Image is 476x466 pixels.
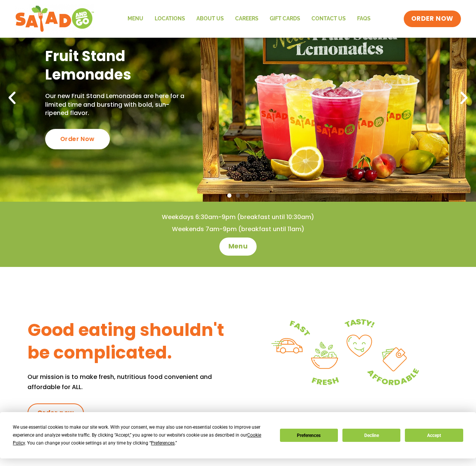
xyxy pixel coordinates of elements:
nav: Menu [122,10,376,28]
button: Accept [405,429,463,442]
a: Locations [149,10,191,28]
p: Our mission is to make fresh, nutritious food convenient and affordable for ALL. [27,372,238,392]
img: new-SAG-logo-768×292 [15,4,94,34]
span: Go to slide 3 [245,193,249,198]
a: About Us [191,10,230,28]
a: GIFT CARDS [264,10,306,28]
span: Go to slide 1 [227,193,231,198]
span: Preferences [151,440,175,446]
div: Previous slide [4,90,20,106]
a: ORDER NOW [404,11,461,27]
a: FAQs [351,10,376,28]
h4: Weekends 7am-9pm (breakfast until 11am) [15,225,461,233]
div: We use essential cookies to make our site work. With your consent, we may also use non-essential ... [13,423,271,447]
a: Menu [122,10,149,28]
a: Order now [27,403,84,423]
a: Menu [219,238,257,256]
p: Our new Fruit Stand Lemonades are here for a limited time and bursting with bold, sun-ripened fla... [45,92,187,117]
span: ORDER NOW [411,14,453,23]
div: Order Now [45,129,110,149]
span: Go to slide 2 [236,193,240,198]
span: Menu [228,242,248,251]
a: Contact Us [306,10,351,28]
h4: Weekdays 6:30am-9pm (breakfast until 10:30am) [15,213,461,221]
button: Decline [342,429,400,442]
span: Order now [37,409,74,418]
button: Preferences [280,429,338,442]
h2: Fruit Stand Lemonades [45,47,187,84]
a: Careers [230,10,264,28]
div: Next slide [456,90,472,106]
h3: Good eating shouldn't be complicated. [27,319,238,364]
